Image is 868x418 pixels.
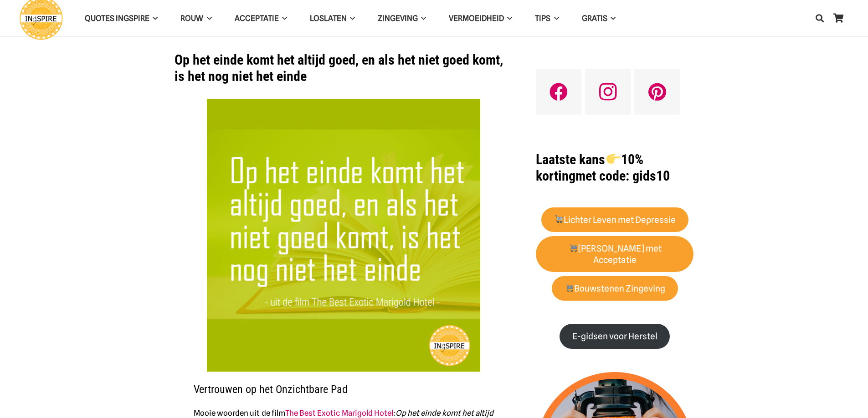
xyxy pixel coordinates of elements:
[536,236,693,272] a: 🛒[PERSON_NAME] met Acceptatie
[582,14,607,23] span: GRATIS
[194,372,493,396] h2: Vertrouwen op het Onzichtbare Pad
[73,7,169,30] a: QUOTES INGSPIREQUOTES INGSPIRE Menu
[180,14,203,23] span: ROUW
[504,7,512,30] span: VERMOEIDHEID Menu
[347,7,355,30] span: Loslaten Menu
[572,331,657,342] strong: E-gidsen voor Herstel
[285,408,393,418] a: The Best Exotic Marigold Hotel
[223,7,298,30] a: AcceptatieAcceptatie Menu
[565,283,574,292] img: 🛒
[554,215,676,225] strong: Lichter Leven met Depressie
[585,69,631,115] a: Instagram
[536,151,643,184] strong: Laatste kans 10% korting
[555,215,563,223] img: 🛒
[536,69,581,115] a: Facebook
[524,7,570,30] a: TIPSTIPS Menu
[536,151,693,184] h1: met code: gids10
[606,152,620,166] img: 👉
[811,7,829,30] a: Zoeken
[279,7,287,30] span: Acceptatie Menu
[552,276,678,301] a: 🛒Bouwstenen Zingeving
[378,14,418,23] span: Zingeving
[235,14,279,23] span: Acceptatie
[535,14,550,23] span: TIPS
[418,7,426,30] span: Zingeving Menu
[568,243,662,265] strong: [PERSON_NAME] met Acceptatie
[437,7,524,30] a: VERMOEIDHEIDVERMOEIDHEID Menu
[634,69,680,115] a: Pinterest
[449,14,504,23] span: VERMOEIDHEID
[570,7,627,30] a: GRATISGRATIS Menu
[298,7,366,30] a: LoslatenLoslaten Menu
[607,7,616,30] span: GRATIS Menu
[85,14,149,23] span: QUOTES INGSPIRE
[541,207,688,232] a: 🛒Lichter Leven met Depressie
[203,7,211,30] span: ROUW Menu
[550,7,559,30] span: TIPS Menu
[565,283,666,294] strong: Bouwstenen Zingeving
[366,7,437,30] a: ZingevingZingeving Menu
[310,14,347,23] span: Loslaten
[175,52,513,85] h1: Op het einde komt het altijd goed, en als het niet goed komt, is het nog niet het einde
[149,7,158,30] span: QUOTES INGSPIRE Menu
[560,324,670,349] a: E-gidsen voor Herstel
[169,7,223,30] a: ROUWROUW Menu
[569,243,577,252] img: 🛒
